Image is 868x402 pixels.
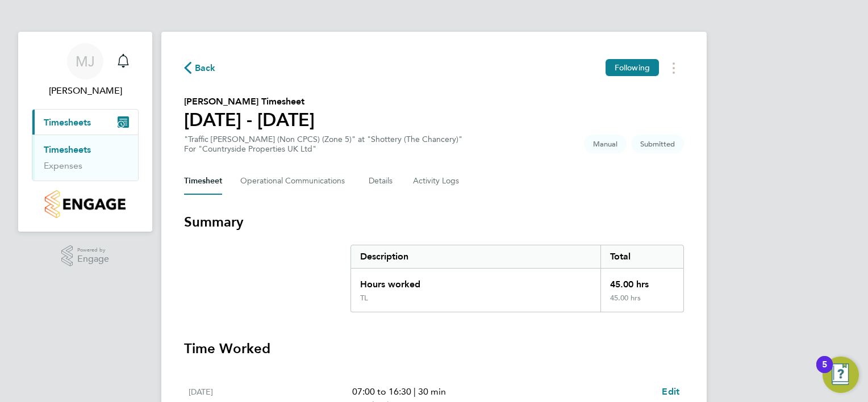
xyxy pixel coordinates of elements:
[600,269,683,294] div: 45.00 hrs
[360,294,368,303] div: TL
[662,386,679,397] span: Edit
[663,59,684,77] button: Timesheets Menu
[18,32,152,232] nav: Main navigation
[76,54,95,69] span: MJ
[44,160,82,171] a: Expenses
[32,135,138,181] div: Timesheets
[351,245,600,268] div: Description
[184,95,315,108] h2: [PERSON_NAME] Timesheet
[418,386,446,397] span: 30 min
[77,245,109,255] span: Powered by
[44,144,91,155] a: Timesheets
[351,269,600,294] div: Hours worked
[195,61,216,75] span: Back
[61,245,110,267] a: Powered byEngage
[662,385,679,399] a: Edit
[184,144,462,154] div: For "Countryside Properties UK Ltd"
[823,357,859,393] button: Open Resource Center, 5 new notifications
[184,108,315,131] h1: [DATE] - [DATE]
[413,167,461,195] button: Activity Logs
[45,190,125,218] img: countryside-properties-logo-retina.png
[615,62,650,73] span: Following
[414,386,416,397] span: |
[600,245,683,268] div: Total
[44,117,91,128] span: Timesheets
[77,254,109,264] span: Engage
[822,365,827,379] div: 5
[32,84,139,98] span: Mark Jacques
[350,245,684,312] div: Summary
[631,135,684,153] span: This timesheet is Submitted.
[369,167,395,195] button: Details
[184,135,462,154] div: "Traffic [PERSON_NAME] (Non CPCS) (Zone 5)" at "Shottery (The Chancery)"
[184,340,684,358] h3: Time Worked
[32,190,139,218] a: Go to home page
[606,59,659,76] button: Following
[184,167,222,195] button: Timesheet
[240,167,350,195] button: Operational Communications
[184,61,216,75] button: Back
[32,43,139,98] a: MJ[PERSON_NAME]
[184,213,684,231] h3: Summary
[32,110,138,135] button: Timesheets
[352,386,411,397] span: 07:00 to 16:30
[584,135,627,153] span: This timesheet was manually created.
[600,294,683,312] div: 45.00 hrs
